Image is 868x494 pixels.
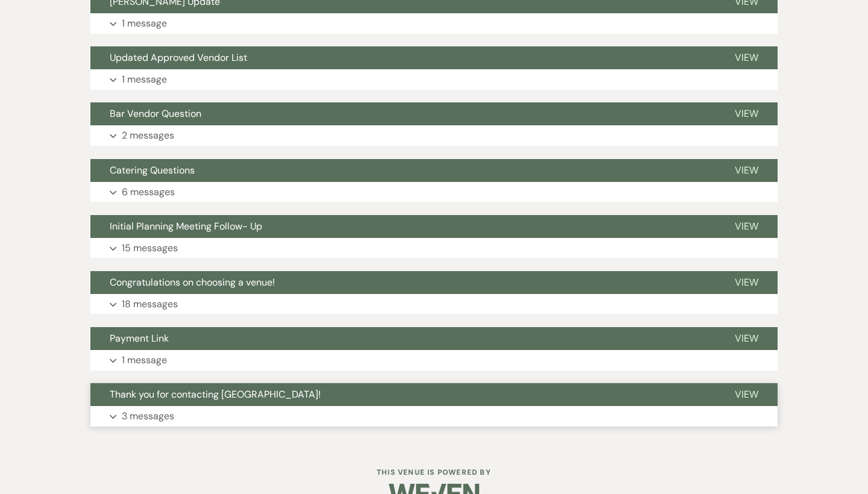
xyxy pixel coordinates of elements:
button: 1 message [90,13,778,34]
span: Updated Approved Vendor List [110,51,247,64]
span: View [735,51,758,64]
span: Congratulations on choosing a venue! [110,276,275,289]
button: 15 messages [90,238,778,258]
span: View [735,107,758,120]
button: 1 message [90,69,778,90]
button: 1 message [90,350,778,370]
button: View [715,102,778,125]
p: 3 messages [122,408,174,424]
span: View [735,388,758,401]
button: Thank you for contacting [GEOGRAPHIC_DATA]! [90,383,715,406]
button: 18 messages [90,294,778,314]
p: 15 messages [122,240,178,256]
button: Updated Approved Vendor List [90,46,715,69]
p: 18 messages [122,296,178,312]
p: 1 message [122,72,167,87]
button: View [715,46,778,69]
button: View [715,215,778,238]
button: 2 messages [90,125,778,146]
button: 3 messages [90,406,778,427]
button: Catering Questions [90,159,715,182]
button: Bar Vendor Question [90,102,715,125]
span: View [735,332,758,345]
button: Payment Link [90,327,715,350]
button: Initial Planning Meeting Follow- Up [90,215,715,238]
button: View [715,327,778,350]
span: Thank you for contacting [GEOGRAPHIC_DATA]! [110,388,321,401]
span: Payment Link [110,332,169,345]
p: 1 message [122,352,167,368]
button: 6 messages [90,182,778,202]
p: 1 message [122,16,167,31]
span: View [735,220,758,233]
button: Congratulations on choosing a venue! [90,271,715,294]
span: Initial Planning Meeting Follow- Up [110,220,262,233]
button: View [715,159,778,182]
span: View [735,164,758,177]
button: View [715,383,778,406]
span: View [735,276,758,289]
span: Bar Vendor Question [110,107,201,120]
p: 6 messages [122,184,175,200]
button: View [715,271,778,294]
p: 2 messages [122,128,174,143]
span: Catering Questions [110,164,195,177]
